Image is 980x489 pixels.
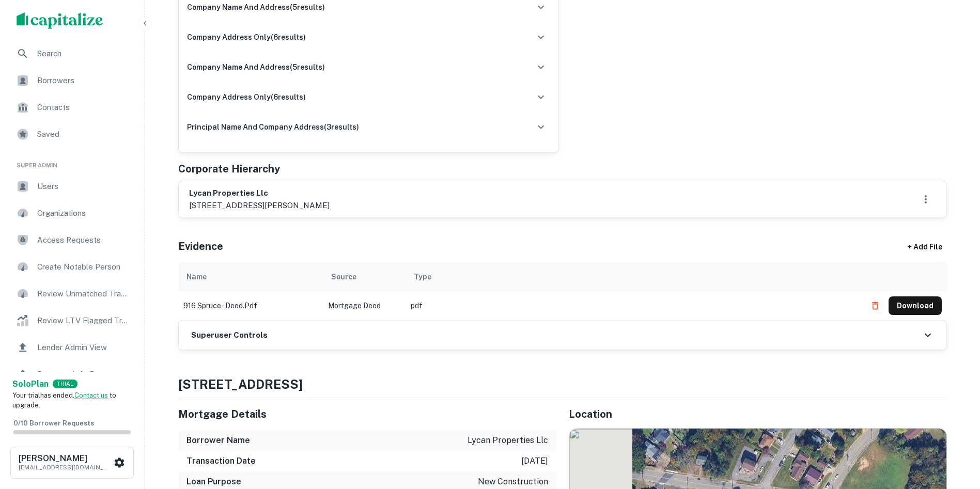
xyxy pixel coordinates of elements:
strong: Solo Plan [12,379,49,389]
span: Search [37,48,130,60]
h6: [PERSON_NAME] [19,454,112,463]
span: Borrower Info Requests [37,368,130,381]
iframe: Chat Widget [928,406,980,456]
p: new construction [478,476,548,488]
span: Create Notable Person [37,261,130,273]
p: [EMAIL_ADDRESS][DOMAIN_NAME] [19,463,112,472]
a: Borrower Info Requests [8,362,136,387]
p: [STREET_ADDRESS][PERSON_NAME] [189,199,330,212]
h5: Mortgage Details [178,406,556,422]
a: Users [8,174,136,199]
a: Lender Admin View [8,335,136,360]
h4: [STREET_ADDRESS] [178,375,947,393]
a: Contact us [74,391,108,399]
span: Borrowers [37,74,130,87]
a: Borrowers [8,68,136,93]
div: scrollable content [178,262,947,320]
th: Type [406,262,861,291]
img: capitalize-logo.png [17,12,103,29]
h6: company name and address ( 5 results) [187,2,325,13]
a: Search [8,41,136,66]
h5: Corporate Hierarchy [178,161,280,177]
h6: company name and address ( 5 results) [187,61,325,73]
span: Organizations [37,207,130,219]
button: Download [889,296,942,315]
div: Type [414,271,431,283]
a: Contacts [8,95,136,120]
a: SoloPlan [12,378,49,390]
span: 0 / 10 Borrower Requests [13,419,94,427]
span: Your trial has ended. to upgrade. [12,391,116,409]
h6: Superuser Controls [191,329,268,341]
button: [PERSON_NAME][EMAIL_ADDRESS][DOMAIN_NAME] [10,447,134,479]
h6: Borrower Name [186,434,250,447]
th: Source [323,262,406,291]
h5: Location [569,406,947,422]
h6: lycan properties llc [189,187,330,199]
td: pdf [406,291,861,320]
a: Access Requests [8,228,136,253]
span: Users [37,180,130,193]
a: Saved [8,122,136,147]
td: 916 spruce - deed.pdf [178,291,323,320]
li: Super Admin [8,149,136,174]
button: Delete file [866,297,884,314]
a: Review LTV Flagged Transactions [8,308,136,333]
span: Lender Admin View [37,341,130,354]
a: Organizations [8,201,136,226]
p: [DATE] [521,455,548,467]
div: Source [331,271,356,283]
p: lycan properties llc [468,434,548,447]
span: Review Unmatched Transactions [37,288,130,300]
h6: company address only ( 6 results) [187,31,306,43]
span: Review LTV Flagged Transactions [37,314,130,327]
td: Mortgage Deed [323,291,406,320]
h6: company address only ( 6 results) [187,91,306,103]
span: Access Requests [37,234,130,246]
a: Review Unmatched Transactions [8,281,136,306]
a: Create Notable Person [8,255,136,279]
th: Name [178,262,323,291]
h5: Evidence [178,239,223,254]
span: Saved [37,128,130,140]
div: Name [186,271,207,283]
div: + Add File [889,238,961,256]
h6: Transaction Date [186,455,256,467]
h6: Loan Purpose [186,476,241,488]
div: TRIAL [53,380,77,388]
h6: principal name and company address ( 3 results) [187,121,359,133]
span: Contacts [37,101,130,114]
